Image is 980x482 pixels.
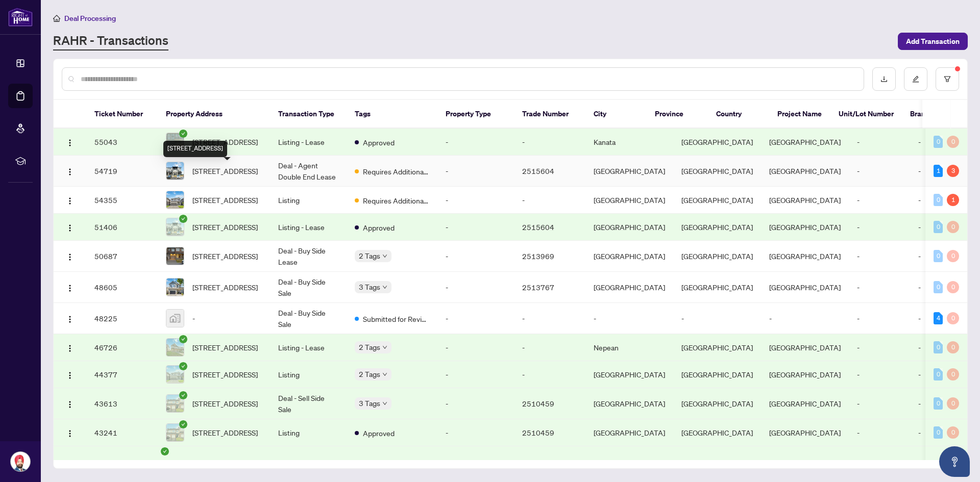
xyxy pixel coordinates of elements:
span: [STREET_ADDRESS] [192,398,258,409]
span: check-circle [179,335,187,343]
td: Nepean [585,334,673,361]
td: 55043 [86,129,158,156]
span: check-circle [179,391,187,399]
div: 0 [947,426,959,439]
td: 51406 [86,214,158,241]
div: 0 [934,281,943,293]
span: - [192,313,195,324]
span: 3 Tags [359,397,380,409]
span: down [382,345,387,350]
td: 48225 [86,303,158,334]
td: - [673,303,761,334]
span: down [382,401,387,406]
div: 1 [934,165,943,177]
img: thumbnail-img [166,191,184,209]
td: - [437,214,514,241]
img: Logo [66,400,74,409]
div: 0 [934,136,943,148]
span: check-circle [179,362,187,370]
img: Logo [66,429,74,438]
span: down [382,285,387,290]
td: 2515604 [514,214,585,241]
img: Logo [66,197,74,205]
td: - [849,334,910,361]
td: [GEOGRAPHIC_DATA] [761,241,849,272]
span: filter [944,75,951,83]
td: Listing - Lease [270,129,347,156]
span: Requires Additional Docs [363,166,429,177]
button: Logo [62,219,78,235]
button: edit [904,67,927,91]
td: [GEOGRAPHIC_DATA] [673,272,761,303]
th: Property Address [158,100,270,129]
td: - [849,303,910,334]
div: 0 [947,312,959,324]
th: Ticket Number [86,100,158,129]
img: thumbnail-img [166,162,184,180]
td: [GEOGRAPHIC_DATA] [673,334,761,361]
span: [STREET_ADDRESS] [192,136,258,147]
td: - [437,388,514,419]
td: Listing [270,361,347,388]
button: Logo [62,163,78,179]
td: [GEOGRAPHIC_DATA] [761,187,849,214]
td: - [514,361,585,388]
td: Deal - Agent Double End Lease [270,156,347,187]
td: [GEOGRAPHIC_DATA] [585,214,673,241]
span: [STREET_ADDRESS] [192,250,258,262]
td: Listing [270,419,347,446]
div: 0 [947,281,959,293]
button: download [872,67,896,91]
td: - [849,214,910,241]
img: thumbnail-img [166,424,184,441]
div: 0 [934,341,943,353]
div: 4 [934,312,943,324]
img: thumbnail-img [166,310,184,327]
img: thumbnail-img [166,339,184,356]
td: 2513969 [514,241,585,272]
td: - [437,419,514,446]
img: Logo [66,168,74,176]
td: - [437,334,514,361]
td: [GEOGRAPHIC_DATA] [673,361,761,388]
td: 2510459 [514,419,585,446]
td: [GEOGRAPHIC_DATA] [585,388,673,419]
td: [GEOGRAPHIC_DATA] [761,214,849,241]
td: [GEOGRAPHIC_DATA] [585,361,673,388]
span: Approved [363,427,395,439]
span: [STREET_ADDRESS] [192,221,258,233]
span: [STREET_ADDRESS] [192,427,258,438]
span: check-circle [179,215,187,223]
img: Logo [66,224,74,232]
td: [GEOGRAPHIC_DATA] [673,214,761,241]
td: [GEOGRAPHIC_DATA] [673,388,761,419]
img: Logo [66,284,74,292]
td: [GEOGRAPHIC_DATA] [585,419,673,446]
td: [GEOGRAPHIC_DATA] [673,129,761,156]
img: Logo [66,371,74,379]
td: - [437,241,514,272]
span: 2 Tags [359,341,380,353]
td: [GEOGRAPHIC_DATA] [761,334,849,361]
th: Trade Number [514,100,585,129]
td: [GEOGRAPHIC_DATA] [673,156,761,187]
td: 2513767 [514,272,585,303]
td: [GEOGRAPHIC_DATA] [761,156,849,187]
td: 2510459 [514,388,585,419]
td: [GEOGRAPHIC_DATA] [585,241,673,272]
td: - [437,303,514,334]
button: Logo [62,395,78,412]
span: Add Transaction [906,33,960,49]
td: 43241 [86,419,158,446]
td: 44377 [86,361,158,388]
td: - [514,334,585,361]
img: thumbnail-img [166,247,184,265]
div: 0 [934,221,943,233]
button: filter [936,67,959,91]
span: [STREET_ADDRESS] [192,369,258,380]
div: 0 [947,136,959,148]
td: [GEOGRAPHIC_DATA] [761,361,849,388]
td: - [514,187,585,214]
td: 43613 [86,388,158,419]
img: thumbnail-img [166,218,184,236]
